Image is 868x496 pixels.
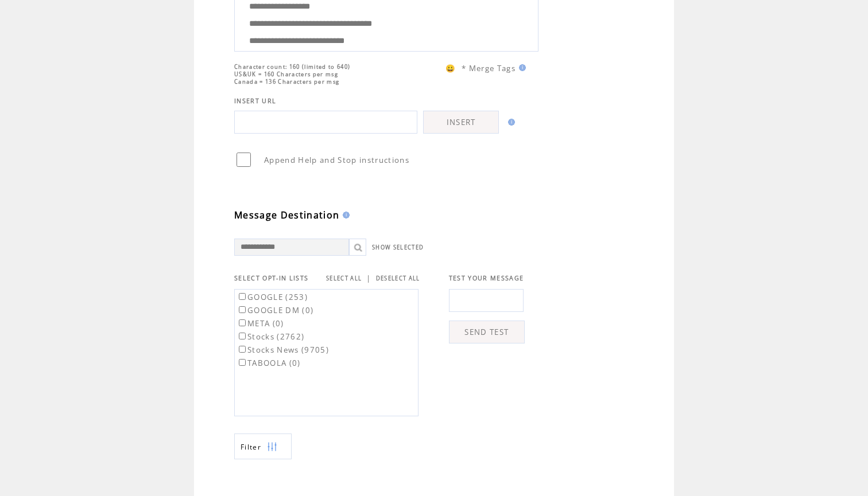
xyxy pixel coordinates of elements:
[264,155,409,165] span: Append Help and Stop instructions
[237,292,308,302] label: GOOGLE (253)
[239,319,246,326] input: META (0)
[376,275,420,282] a: DESELECT ALL
[237,318,284,329] label: META (0)
[234,274,308,282] span: SELECT OPT-IN LISTS
[234,63,350,71] span: Character count: 160 (limited to 640)
[267,434,277,460] img: filters.png
[239,293,246,300] input: GOOGLE (253)
[326,275,362,282] a: SELECT ALL
[237,305,313,315] label: GOOGLE DM (0)
[237,331,304,342] label: Stocks (2762)
[516,64,526,71] img: help.gif
[505,119,515,126] img: help.gif
[234,78,339,85] span: Canada = 136 Characters per msg
[239,306,246,313] input: GOOGLE DM (0)
[234,433,292,459] a: Filter
[239,346,246,353] input: Stocks News (9705)
[239,359,246,366] input: TABOOLA (0)
[239,333,246,339] input: Stocks (2762)
[449,274,524,282] span: TEST YOUR MESSAGE
[366,273,371,283] span: |
[445,63,456,73] span: 😀
[462,63,516,73] span: * Merge Tags
[234,209,339,221] span: Message Destination
[339,212,350,218] img: help.gif
[237,358,301,368] label: TABOOLA (0)
[234,71,338,78] span: US&UK = 160 Characters per msg
[423,111,499,134] a: INSERT
[237,345,329,355] label: Stocks News (9705)
[234,97,276,105] span: INSERT URL
[449,321,525,343] a: SEND TEST
[241,442,261,452] span: Show filters
[372,244,424,251] a: SHOW SELECTED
